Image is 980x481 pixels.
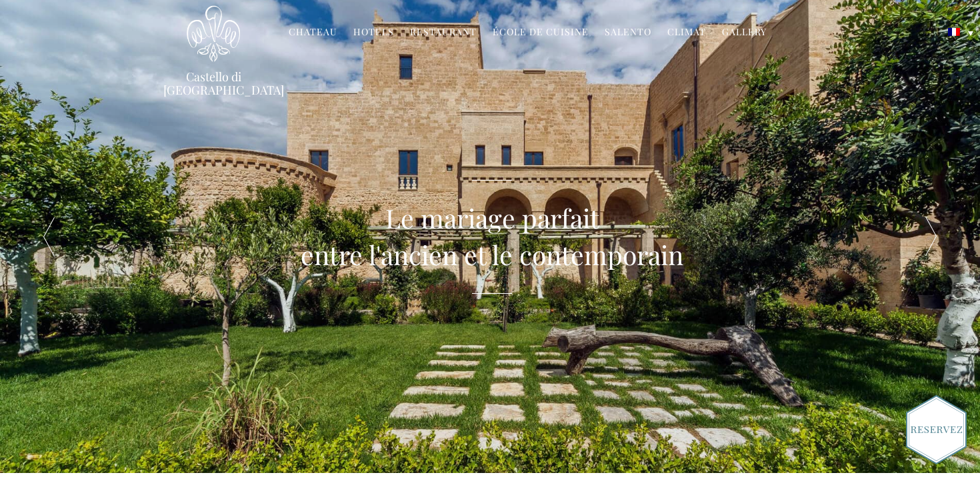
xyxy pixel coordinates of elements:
h2: Le mariage parfait entre l'ancien et le contemporain [301,200,683,273]
a: Hotels [353,25,394,41]
a: Climat [667,25,706,41]
a: Chateau [289,25,337,41]
img: Book_Button_French.png [906,395,967,464]
a: École de Cuisine [493,25,589,41]
a: Gallery [722,25,767,41]
a: Restaurant [410,25,477,41]
img: Castello di Ugento [187,5,240,62]
a: Salento [605,25,651,41]
a: Castello di [GEOGRAPHIC_DATA] [163,70,263,97]
img: Français [948,28,960,36]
